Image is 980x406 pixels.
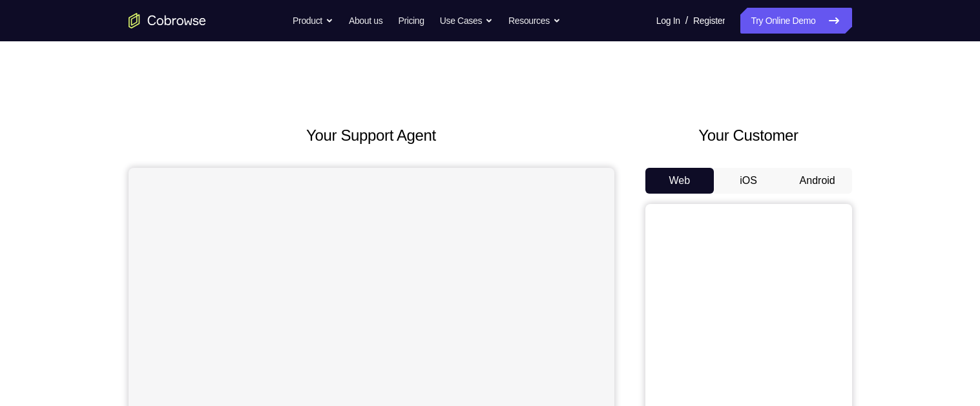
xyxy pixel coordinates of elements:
a: Register [693,8,725,34]
button: Resources [508,8,561,34]
a: About us [349,8,382,34]
span: / [685,13,688,28]
a: Pricing [398,8,424,34]
button: Android [783,168,852,194]
h2: Your Support Agent [129,124,614,147]
button: iOS [714,168,783,194]
h2: Your Customer [645,124,852,147]
button: Web [645,168,714,194]
a: Try Online Demo [740,8,851,34]
a: Log In [656,8,680,34]
a: Go to the home page [129,13,206,28]
button: Product [293,8,333,34]
button: Use Cases [440,8,493,34]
